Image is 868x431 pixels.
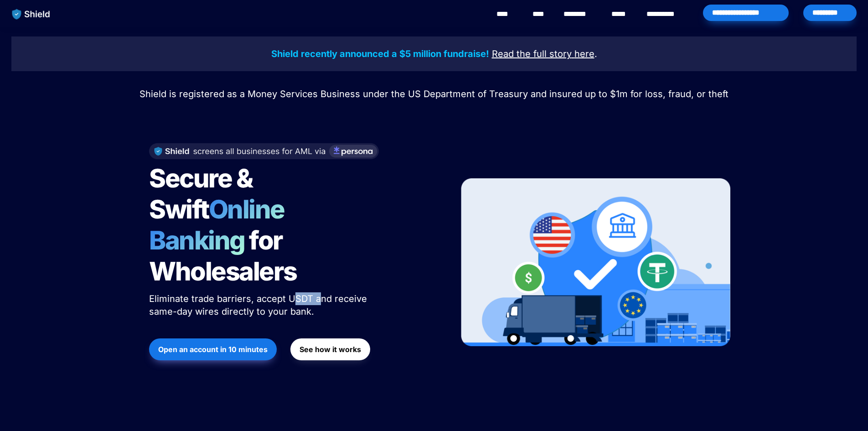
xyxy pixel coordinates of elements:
a: See how it works [290,334,370,365]
button: Open an account in 10 minutes [149,338,277,360]
strong: Open an account in 10 minutes [158,345,268,354]
u: here [574,48,594,59]
span: Eliminate trade barriers, accept USDT and receive same-day wires directly to your bank. [149,293,370,317]
a: here [574,50,594,59]
strong: Shield recently announced a $5 million fundraise! [271,48,489,59]
img: website logo [8,5,55,24]
strong: See how it works [300,345,361,354]
button: See how it works [290,338,370,360]
span: for Wholesalers [149,225,297,287]
span: . [594,48,597,59]
a: Open an account in 10 minutes [149,334,277,365]
span: Online Banking [149,194,294,256]
span: Secure & Swift [149,163,257,225]
u: Read the full story [492,48,572,59]
span: Shield is registered as a Money Services Business under the US Department of Treasury and insured... [139,88,728,99]
a: Read the full story [492,50,572,59]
